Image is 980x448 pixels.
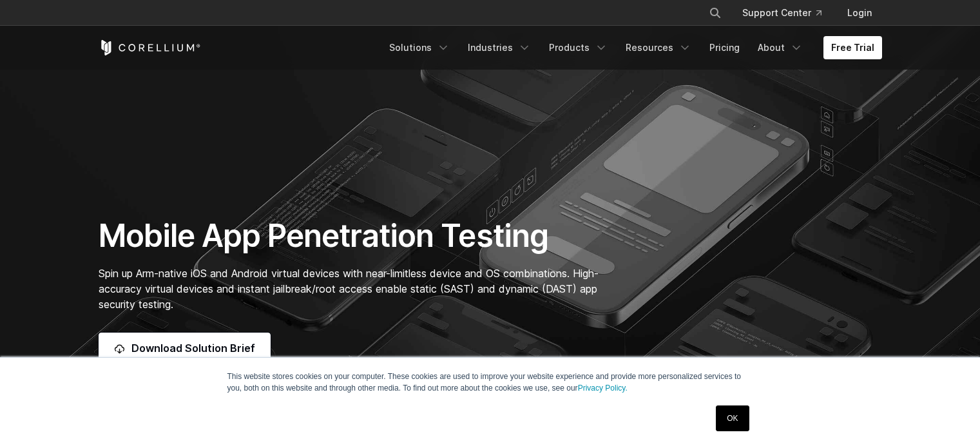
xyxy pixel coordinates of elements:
a: Solutions [381,36,457,59]
a: Support Center [732,1,832,24]
a: Login [837,1,882,24]
a: Industries [460,36,539,59]
a: OK [716,405,749,431]
a: Products [541,36,615,59]
a: About [750,36,811,59]
p: This website stores cookies on your computer. These cookies are used to improve your website expe... [227,371,753,394]
a: Corellium Home [99,40,201,55]
span: Download Solution Brief [131,340,255,356]
a: Download Solution Brief [99,333,271,364]
button: Search [704,1,727,24]
a: Pricing [702,36,747,59]
a: Privacy Policy. [578,384,628,393]
a: Resources [618,36,699,59]
div: Navigation Menu [693,1,882,24]
h1: Mobile App Penetration Testing [99,217,612,255]
div: Navigation Menu [381,36,882,59]
span: Spin up Arm-native iOS and Android virtual devices with near-limitless device and OS combinations... [99,267,599,311]
a: Free Trial [823,36,882,59]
